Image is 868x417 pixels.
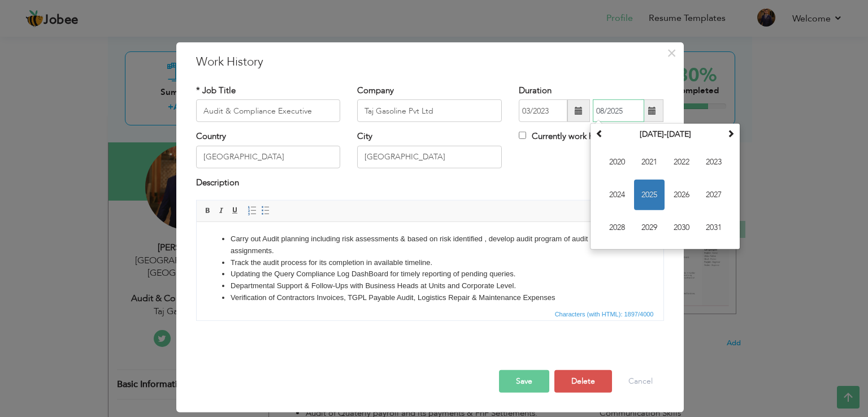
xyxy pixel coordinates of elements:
[602,212,632,243] span: 2028
[553,309,657,319] div: Statistics
[593,99,644,122] input: Present
[229,205,241,217] a: Underline
[357,131,372,142] label: City
[196,54,664,71] h3: Work History
[196,177,239,189] label: Description
[553,309,656,319] span: Characters (with HTML): 1897/4000
[519,132,526,139] input: Currently work here
[667,43,676,63] span: ×
[666,147,697,177] span: 2022
[606,126,724,143] th: Select Decade
[596,129,604,137] span: Previous Decade
[197,222,663,307] iframe: Rich Text Editor, workEditor
[196,131,226,142] label: Country
[259,205,272,217] a: Insert/Remove Bulleted List
[357,85,394,97] label: Company
[634,180,665,210] span: 2025
[246,205,258,217] a: Insert/Remove Numbered List
[519,99,567,122] input: From
[554,370,612,393] button: Delete
[519,131,605,142] label: Currently work here
[698,212,729,243] span: 2031
[215,205,228,217] a: Italic
[499,370,549,393] button: Save
[617,370,664,393] button: Cancel
[602,180,632,210] span: 2024
[698,180,729,210] span: 2027
[634,147,665,177] span: 2021
[666,212,697,243] span: 2030
[196,85,236,97] label: * Job Title
[727,129,735,137] span: Next Decade
[698,147,729,177] span: 2023
[519,85,552,97] label: Duration
[634,212,665,243] span: 2029
[602,147,632,177] span: 2020
[666,180,697,210] span: 2026
[663,44,681,62] button: Close
[202,205,214,217] a: Bold
[34,82,433,94] li: Verification of Site construction payments process and 3rd party verification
